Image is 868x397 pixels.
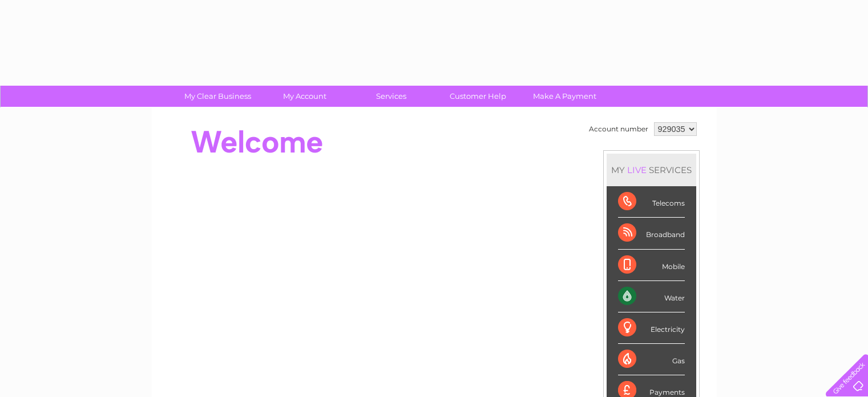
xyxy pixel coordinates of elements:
[607,154,696,186] div: MY SERVICES
[618,344,685,375] div: Gas
[618,250,685,281] div: Mobile
[171,86,265,107] a: My Clear Business
[344,86,438,107] a: Services
[618,281,685,312] div: Water
[518,86,612,107] a: Make A Payment
[618,312,685,344] div: Electricity
[625,165,649,175] div: LIVE
[586,119,651,139] td: Account number
[257,86,352,107] a: My Account
[618,186,685,218] div: Telecoms
[618,218,685,249] div: Broadband
[431,86,525,107] a: Customer Help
